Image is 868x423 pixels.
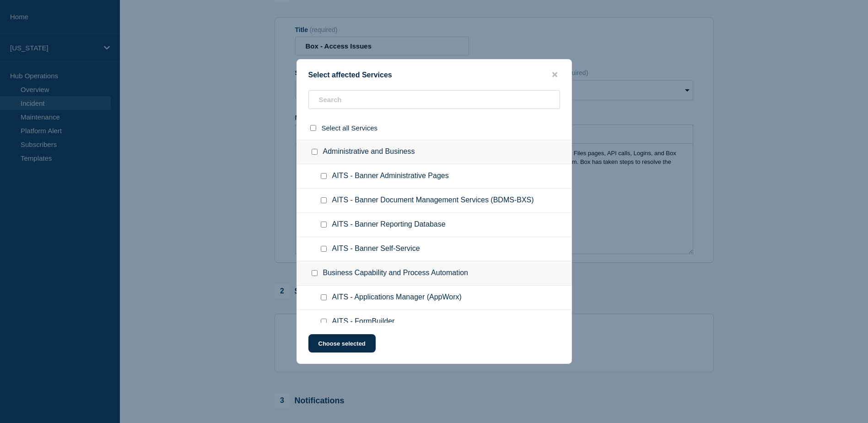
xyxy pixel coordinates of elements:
[310,125,316,131] input: select all checkbox
[332,172,449,181] span: AITS - Banner Administrative Pages
[332,220,446,229] span: AITS - Banner Reporting Database
[321,246,327,252] input: AITS - Banner Self-Service checkbox
[321,173,327,179] input: AITS - Banner Administrative Pages checkbox
[550,70,560,79] button: close button
[312,270,318,276] input: Business Capability and Process Automation checkbox
[332,293,462,302] span: AITS - Applications Manager (AppWorx)
[297,70,571,79] div: Select affected Services
[308,334,376,352] button: Choose selected
[312,149,318,155] input: Administrative and Business checkbox
[332,244,420,254] span: AITS - Banner Self-Service
[297,140,571,164] div: Administrative and Business
[321,294,327,300] input: AITS - Applications Manager (AppWorx) checkbox
[321,319,327,325] input: AITS - FormBuilder checkbox
[321,222,327,228] input: AITS - Banner Reporting Database checkbox
[297,261,571,286] div: Business Capability and Process Automation
[332,317,395,326] span: AITS - FormBuilder
[332,196,534,205] span: AITS - Banner Document Management Services (BDMS-BXS)
[308,90,560,109] input: Search
[321,197,327,203] input: AITS - Banner Document Management Services (BDMS-BXS) checkbox
[322,124,378,132] span: Select all Services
